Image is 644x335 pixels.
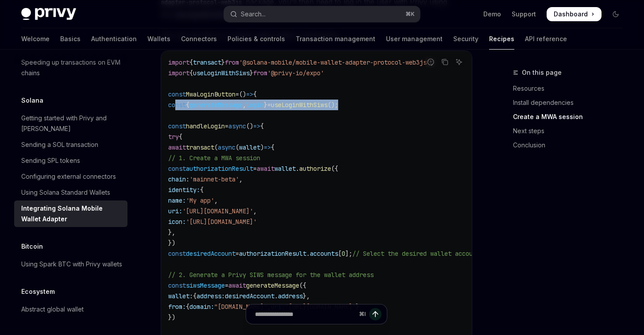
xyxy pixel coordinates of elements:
[14,110,127,137] a: Getting started with Privy and [PERSON_NAME]
[299,281,306,289] span: ({
[168,228,175,236] span: },
[225,122,228,130] span: =
[14,301,127,317] a: Abstract global wallet
[225,281,228,289] span: =
[186,90,235,98] span: MwaLoginButton
[253,165,257,173] span: =
[186,281,225,289] span: siwsMessage
[513,124,630,138] a: Next steps
[168,186,200,194] span: identity:
[168,250,186,258] span: const
[14,185,127,200] a: Using Solana Standard Wallets
[253,122,260,130] span: =>
[193,292,197,300] span: {
[278,292,303,300] span: address
[513,96,630,110] a: Install dependencies
[21,286,55,297] h5: Ecosystem
[255,304,355,324] input: Ask a question...
[513,138,630,152] a: Conclusion
[21,95,43,106] h5: Solana
[303,292,310,300] span: },
[228,281,246,289] span: await
[264,143,271,151] span: =>
[168,69,189,77] span: import
[21,57,122,78] div: Speeding up transactions on EVM chains
[239,250,306,258] span: authorizationResult
[246,90,253,98] span: =>
[168,175,189,183] span: chain:
[21,203,122,224] div: Integrating Solana Mobile Wallet Adapter
[168,90,186,98] span: const
[342,250,345,258] span: 0
[306,250,310,258] span: .
[253,90,257,98] span: {
[189,69,193,77] span: {
[168,58,189,66] span: import
[14,153,127,169] a: Sending SPL tokens
[512,10,536,19] a: Support
[21,171,116,182] div: Configuring external connectors
[21,241,43,252] h5: Bitcoin
[274,292,278,300] span: .
[14,54,127,81] a: Speeding up transactions on EVM chains
[235,143,239,151] span: (
[186,165,253,173] span: authorizationResult
[224,6,420,22] button: Open search
[186,101,189,109] span: {
[21,28,50,50] a: Welcome
[193,58,221,66] span: transact
[345,250,352,258] span: ];
[260,122,264,130] span: {
[352,250,533,258] span: // Select the desired wallet account to log in with
[168,122,186,130] span: const
[547,7,602,21] a: Dashboard
[186,122,225,130] span: handleLogin
[235,250,239,258] span: =
[483,10,501,19] a: Demo
[21,8,76,20] img: dark logo
[257,165,274,173] span: await
[182,207,253,215] span: '[URL][DOMAIN_NAME]'
[328,101,338,109] span: ();
[218,143,235,151] span: async
[21,259,122,270] div: Using Spark BTC with Privy wallets
[525,28,567,50] a: API reference
[21,113,122,134] div: Getting started with Privy and [PERSON_NAME]
[214,196,218,204] span: ,
[235,90,239,98] span: =
[181,28,217,50] a: Connectors
[189,175,239,183] span: 'mainnet-beta'
[453,28,478,50] a: Security
[168,154,260,162] span: // 1. Create a MWA session
[239,58,430,66] span: '@solana-mobile/mobile-wallet-adapter-protocol-web3js'
[331,165,338,173] span: ({
[168,101,186,109] span: const
[274,165,296,173] span: wallet
[246,122,253,130] span: ()
[168,196,186,204] span: name:
[21,304,84,315] div: Abstract global wallet
[168,281,186,289] span: const
[299,165,331,173] span: authorize
[513,81,630,96] a: Resources
[267,69,324,77] span: '@privy-io/expo'
[554,10,588,19] span: Dashboard
[250,69,253,77] span: }
[425,56,436,68] button: Report incorrect code
[214,143,218,151] span: (
[267,101,271,109] span: =
[14,200,127,227] a: Integrating Solana Mobile Wallet Adapter
[405,11,415,18] span: ⌘ K
[91,28,137,50] a: Authentication
[241,9,266,19] div: Search...
[168,292,193,300] span: wallet:
[186,250,235,258] span: desiredAccount
[186,143,214,151] span: transact
[168,133,179,141] span: try
[522,67,562,78] span: On this page
[310,250,338,258] span: accounts
[21,139,98,150] div: Sending a SOL transaction
[489,28,514,50] a: Recipes
[200,186,204,194] span: {
[221,58,225,66] span: }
